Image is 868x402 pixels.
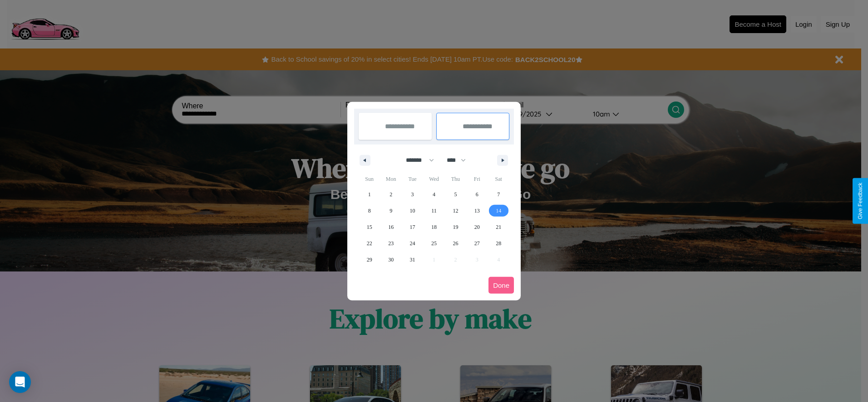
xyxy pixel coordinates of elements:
button: 2 [380,186,401,203]
button: 13 [466,203,488,219]
button: 7 [488,186,509,203]
span: 18 [431,219,437,235]
span: Fri [466,172,488,186]
span: 13 [474,203,480,219]
button: 22 [359,235,380,252]
span: 25 [431,235,437,252]
button: 8 [359,203,380,219]
span: 12 [453,203,458,219]
button: 3 [402,186,423,203]
button: 31 [402,252,423,268]
span: Sun [359,172,380,186]
span: 28 [496,235,501,252]
button: 1 [359,186,380,203]
button: 25 [423,235,444,252]
span: Sat [488,172,509,186]
span: 14 [496,203,501,219]
button: 21 [488,219,509,235]
button: 24 [402,235,423,252]
button: Done [488,277,514,294]
button: 17 [402,219,423,235]
span: 27 [474,235,480,252]
button: 30 [380,252,401,268]
button: 14 [488,203,509,219]
button: 9 [380,203,401,219]
button: 29 [359,252,380,268]
button: 16 [380,219,401,235]
span: Mon [380,172,401,186]
span: 23 [388,235,394,252]
div: Open Intercom Messenger [9,371,31,393]
button: 6 [466,186,488,203]
button: 4 [423,186,444,203]
button: 12 [445,203,466,219]
button: 27 [466,235,488,252]
span: 8 [368,203,371,219]
span: 17 [410,219,415,235]
span: 10 [410,203,415,219]
span: Tue [402,172,423,186]
span: 3 [411,186,414,203]
button: 28 [488,235,509,252]
button: 19 [445,219,466,235]
span: 22 [367,235,372,252]
button: 10 [402,203,423,219]
span: 11 [431,203,437,219]
span: 30 [388,252,394,268]
span: 5 [454,186,457,203]
button: 15 [359,219,380,235]
button: 11 [423,203,444,219]
span: 1 [368,186,371,203]
button: 5 [445,186,466,203]
button: 18 [423,219,444,235]
span: Thu [445,172,466,186]
button: 23 [380,235,401,252]
span: 2 [390,186,392,203]
span: 7 [497,186,500,203]
span: 15 [367,219,372,235]
span: 29 [367,252,372,268]
span: 19 [453,219,458,235]
span: Wed [423,172,444,186]
span: 24 [410,235,415,252]
span: 16 [388,219,394,235]
span: 26 [453,235,458,252]
span: 20 [474,219,480,235]
div: Give Feedback [857,183,863,219]
span: 6 [476,186,478,203]
span: 21 [496,219,501,235]
span: 9 [390,203,392,219]
span: 31 [410,252,415,268]
span: 4 [433,186,435,203]
button: 26 [445,235,466,252]
button: 20 [466,219,488,235]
